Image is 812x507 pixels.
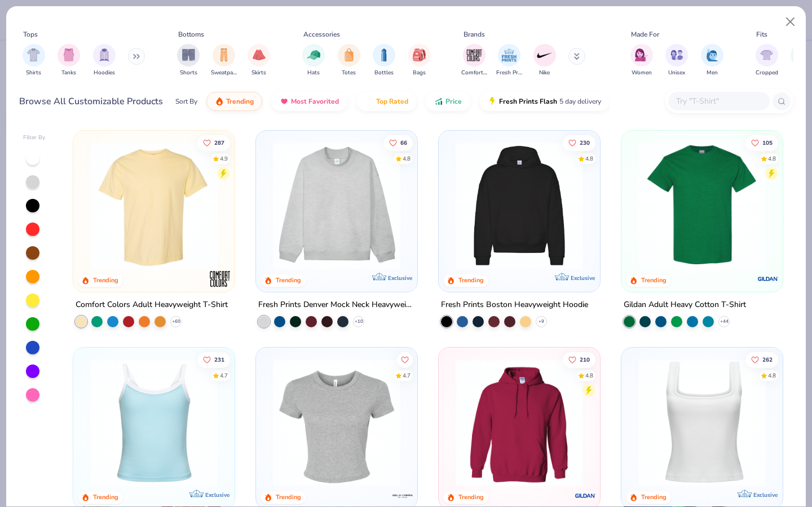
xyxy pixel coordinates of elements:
[226,97,254,106] span: Trending
[211,44,237,77] div: filter for Sweatpants
[585,371,593,380] div: 4.8
[27,48,40,61] img: Shirts Image
[307,48,320,61] img: Hats Image
[180,69,197,77] span: Shorts
[267,142,406,269] img: f5d85501-0dbb-4ee4-b115-c08fa3845d83
[26,69,41,77] span: Shirts
[635,48,648,61] img: Women Image
[496,44,522,77] div: filter for Fresh Prints
[343,48,355,61] img: Totes Image
[391,484,414,506] img: Bella + Canvas logo
[488,97,497,106] img: flash.gif
[63,48,75,61] img: Tanks Image
[338,44,360,77] button: filter button
[756,268,779,290] img: Gildan logo
[211,44,237,77] button: filter button
[670,48,683,61] img: Unisex Image
[756,44,778,77] div: filter for Cropped
[61,69,76,77] span: Tanks
[23,29,38,39] div: Tops
[93,44,116,77] div: filter for Hoodies
[408,44,431,77] div: filter for Bags
[533,44,556,77] div: filter for Nike
[768,154,776,163] div: 4.8
[172,318,180,325] span: + 60
[218,48,230,61] img: Sweatpants Image
[374,69,394,77] span: Bottles
[177,44,200,77] div: filter for Shorts
[220,371,228,380] div: 4.7
[215,97,224,106] img: trending.gif
[355,318,363,325] span: + 10
[441,298,588,312] div: Fresh Prints Boston Heavyweight Hoodie
[624,298,746,312] div: Gildan Adult Heavy Cotton T-Shirt
[496,44,522,77] button: filter button
[58,44,80,77] button: filter button
[397,352,413,367] button: Like
[177,44,200,77] button: filter button
[753,491,777,498] span: Exclusive
[745,135,778,150] button: Like
[720,318,728,325] span: + 44
[563,135,595,150] button: Like
[665,44,688,77] div: filter for Unisex
[198,135,231,150] button: Like
[450,359,589,486] img: 01756b78-01f6-4cc6-8d8a-3c30c1a0c8ac
[378,48,390,61] img: Bottles Image
[85,359,223,486] img: a25d9891-da96-49f3-a35e-76288174bf3a
[574,484,597,506] img: Gildan logo
[707,69,718,77] span: Men
[580,140,590,145] span: 230
[580,357,590,362] span: 210
[373,44,395,77] button: filter button
[665,44,688,77] button: filter button
[93,44,116,77] button: filter button
[388,274,412,282] span: Exclusive
[533,44,556,77] button: filter button
[258,298,415,312] div: Fresh Prints Denver Mock Neck Heavyweight Sweatshirt
[756,29,767,39] div: Fits
[94,69,115,77] span: Hoodies
[85,142,223,269] img: 029b8af0-80e6-406f-9fdc-fdf898547912
[365,97,374,106] img: TopRated.gif
[271,92,347,111] button: Most Favorited
[762,140,773,145] span: 105
[23,44,45,77] button: filter button
[342,69,356,77] span: Totes
[215,357,225,362] span: 231
[248,44,270,77] div: filter for Skirts
[23,134,46,142] div: Filter By
[23,44,45,77] div: filter for Shirts
[403,371,411,380] div: 4.7
[701,44,723,77] button: filter button
[701,44,723,77] div: filter for Men
[461,44,487,77] button: filter button
[633,142,771,269] img: db319196-8705-402d-8b46-62aaa07ed94f
[499,97,557,106] span: Fresh Prints Flash
[280,97,289,106] img: most_fav.gif
[178,29,204,39] div: Bottoms
[768,371,776,380] div: 4.8
[445,97,462,106] span: Price
[762,357,773,362] span: 262
[675,95,762,108] input: Try "T-Shirt"
[251,69,266,77] span: Skirts
[403,154,411,163] div: 4.8
[756,69,778,77] span: Cropped
[413,69,426,77] span: Bags
[338,44,360,77] div: filter for Totes
[248,44,270,77] button: filter button
[307,69,320,77] span: Hats
[253,48,266,61] img: Skirts Image
[206,92,262,111] button: Trending
[539,318,544,325] span: + 9
[400,140,407,145] span: 66
[413,48,425,61] img: Bags Image
[19,95,163,108] div: Browse All Customizable Products
[211,69,237,77] span: Sweatpants
[215,140,225,145] span: 287
[466,47,483,64] img: Comfort Colors Image
[536,47,553,64] img: Nike Image
[175,96,197,106] div: Sort By
[630,44,653,77] button: filter button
